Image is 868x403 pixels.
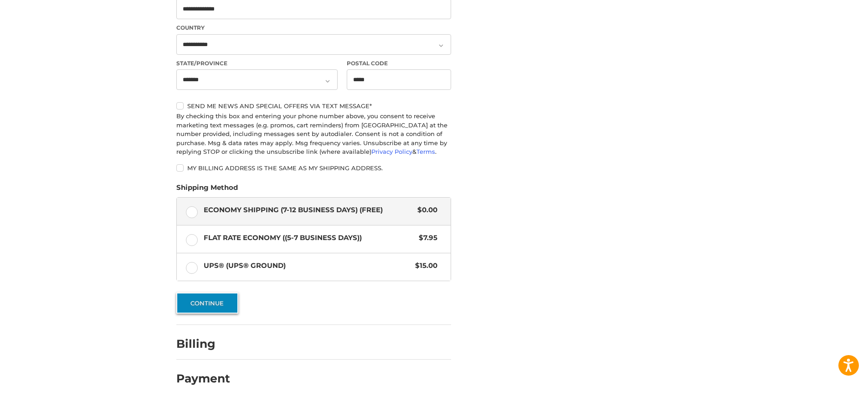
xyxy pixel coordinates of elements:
div: By checking this box and entering your phone number above, you consent to receive marketing text ... [176,112,451,157]
label: Country [176,24,451,32]
label: Send me news and special offers via text message* [176,102,451,110]
span: Economy Shipping (7-12 Business Days) (Free) [204,205,413,215]
label: State/Province [176,59,338,68]
span: $15.00 [411,261,437,271]
label: Postal Code [347,59,452,68]
button: Continue [176,293,238,314]
span: $7.95 [414,233,437,243]
span: Flat Rate Economy ((5-7 Business Days)) [204,233,415,243]
label: My billing address is the same as my shipping address. [176,164,451,172]
h2: Payment [176,372,230,386]
span: $0.00 [413,205,437,215]
a: Privacy Policy [371,148,412,155]
legend: Shipping Method [176,183,238,197]
h2: Billing [176,337,230,351]
iframe: Google Customer Reviews [793,378,868,403]
a: Terms [416,148,435,155]
span: UPS® (UPS® Ground) [204,261,411,271]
